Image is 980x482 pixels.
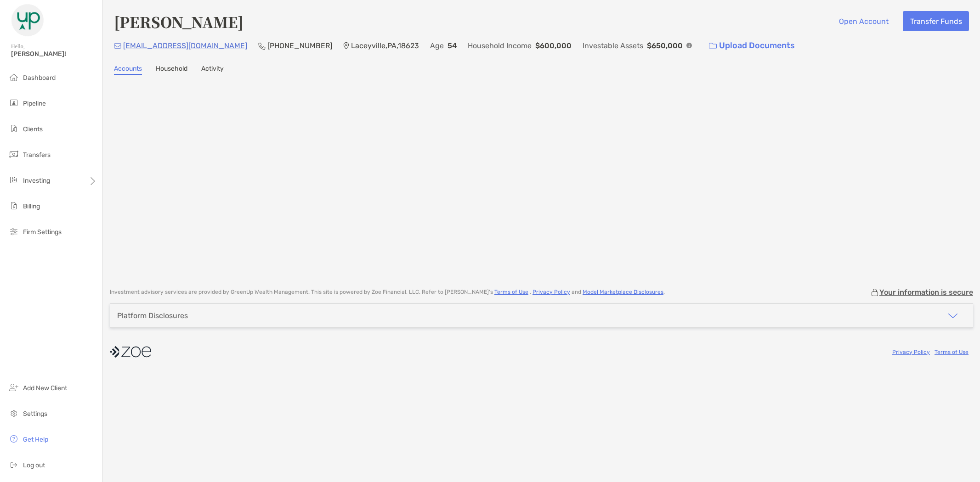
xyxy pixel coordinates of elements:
[23,384,67,392] span: Add New Client
[11,4,44,37] img: Zoe Logo
[8,149,19,160] img: transfers icon
[343,42,349,50] img: Location Icon
[709,43,717,49] img: button icon
[110,289,665,296] p: Investment advisory services are provided by GreenUp Wealth Management . This site is powered by ...
[23,410,47,418] span: Settings
[114,11,244,32] h4: [PERSON_NAME]
[23,177,50,185] span: Investing
[123,40,247,51] p: [EMAIL_ADDRESS][DOMAIN_NAME]
[703,36,801,56] a: Upload Documents
[8,226,19,237] img: firm-settings icon
[494,289,528,295] a: Terms of Use
[8,408,19,419] img: settings icon
[23,151,51,159] span: Transfers
[430,40,444,51] p: Age
[8,123,19,134] img: clients icon
[23,74,56,82] span: Dashboard
[23,202,40,210] span: Billing
[11,50,97,58] span: [PERSON_NAME]!
[8,97,19,108] img: pipeline icon
[583,289,663,295] a: Model Marketplace Disclosures
[8,433,19,444] img: get-help icon
[267,40,332,51] p: [PHONE_NUMBER]
[468,40,532,51] p: Household Income
[23,125,43,133] span: Clients
[23,461,45,469] span: Log out
[8,174,19,185] img: investing icon
[535,40,572,51] p: $600,000
[583,40,643,51] p: Investable Assets
[23,436,48,443] span: Get Help
[258,42,266,50] img: Phone Icon
[892,349,930,355] a: Privacy Policy
[879,288,973,297] p: Your information is secure
[156,65,187,75] a: Household
[117,311,188,320] div: Platform Disclosures
[114,65,142,75] a: Accounts
[686,43,692,48] img: Info Icon
[23,100,46,107] span: Pipeline
[23,228,62,236] span: Firm Settings
[8,459,19,470] img: logout icon
[532,289,570,295] a: Privacy Policy
[647,40,683,51] p: $650,000
[351,40,419,51] p: Laceyville , PA , 18623
[8,72,19,83] img: dashboard icon
[832,11,895,31] button: Open Account
[8,382,19,393] img: add_new_client icon
[947,310,958,321] img: icon arrow
[110,342,151,362] img: company logo
[201,65,224,75] a: Activity
[448,40,457,51] p: 54
[903,11,969,31] button: Transfer Funds
[114,43,121,49] img: Email Icon
[8,200,19,211] img: billing icon
[935,349,969,355] a: Terms of Use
